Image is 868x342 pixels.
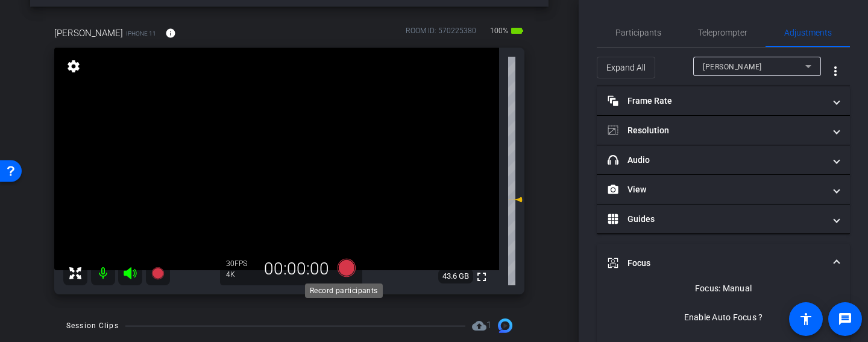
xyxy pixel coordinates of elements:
mat-icon: settings [65,59,82,74]
span: FPS [234,259,247,268]
mat-icon: cloud_upload [472,318,486,333]
mat-panel-title: Focus [608,257,825,270]
mat-icon: info [165,28,176,39]
button: More Options for Adjustments Panel [821,57,850,86]
div: Focus: Manual [695,282,752,294]
mat-panel-title: Guides [608,213,825,226]
span: 43.6 GB [438,269,473,283]
img: Session clips [498,318,512,333]
mat-expansion-panel-header: Audio [597,145,850,174]
mat-expansion-panel-header: Frame Rate [597,86,850,115]
div: 00:00:00 [256,259,337,279]
mat-icon: accessibility [799,312,813,326]
mat-expansion-panel-header: Resolution [597,116,850,145]
mat-expansion-panel-header: View [597,175,850,204]
mat-panel-title: Resolution [608,124,825,137]
div: 4K [226,270,256,279]
span: Adjustments [784,28,832,37]
span: 1 [486,320,491,331]
span: Expand All [606,56,646,79]
mat-panel-title: Audio [608,154,825,166]
div: ROOM ID: 570225380 [406,25,476,43]
span: iPhone 11 [126,29,156,38]
mat-panel-title: Frame Rate [608,95,825,107]
span: Participants [615,28,661,37]
div: 30 [226,259,256,268]
mat-icon: message [838,312,852,326]
span: [PERSON_NAME] [54,27,123,40]
span: [PERSON_NAME] [703,63,762,71]
mat-icon: -5 dB [508,192,523,207]
button: Expand All [597,57,655,78]
mat-expansion-panel-header: Focus [597,244,850,282]
mat-icon: battery_std [510,24,524,38]
mat-panel-title: View [608,183,825,196]
span: Teleprompter [698,28,747,37]
span: 100% [488,21,510,40]
mat-icon: fullscreen [474,270,489,284]
mat-icon: more_vert [828,64,843,78]
div: Session Clips [66,320,119,332]
span: Destinations for your clips [472,318,491,333]
div: Enable Auto Focus ? [684,311,763,323]
mat-expansion-panel-header: Guides [597,204,850,233]
div: Record participants [305,283,383,298]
